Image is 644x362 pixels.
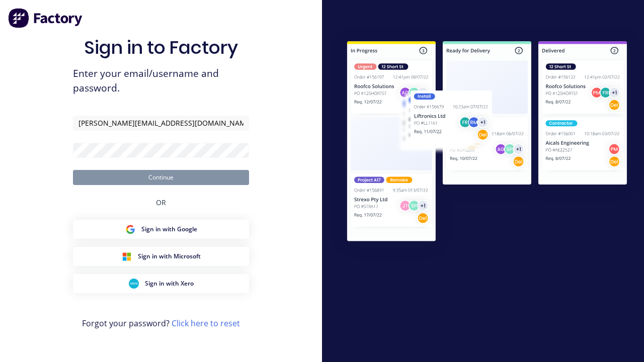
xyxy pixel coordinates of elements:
span: Forgot your password? [82,317,240,329]
img: Sign in [330,26,644,259]
button: Microsoft Sign inSign in with Microsoft [73,247,249,266]
img: Factory [8,8,84,28]
span: Sign in with Google [141,225,197,234]
span: Sign in with Xero [145,279,194,288]
img: Google Sign in [125,224,135,234]
input: Email/Username [73,116,249,131]
a: Click here to reset [172,318,240,329]
h1: Sign in to Factory [84,37,238,58]
img: Xero Sign in [129,279,139,289]
span: Enter your email/username and password. [73,66,249,96]
button: Xero Sign inSign in with Xero [73,274,249,293]
button: Continue [73,170,249,185]
span: Sign in with Microsoft [138,252,201,261]
img: Microsoft Sign in [122,251,132,261]
div: OR [156,185,166,220]
button: Google Sign inSign in with Google [73,220,249,239]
